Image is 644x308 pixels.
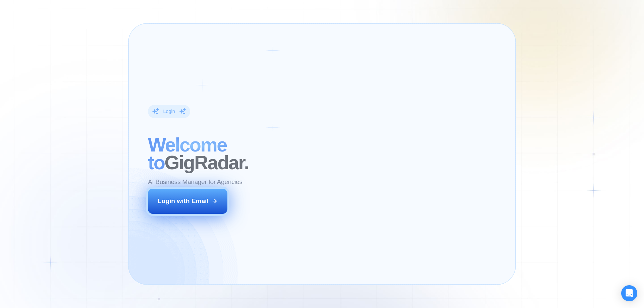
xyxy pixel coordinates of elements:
div: Login with Email [158,197,209,205]
div: Open Intercom Messenger [621,285,637,301]
div: Login [163,108,175,115]
h2: ‍ GigRadar. [148,136,314,171]
div: [PERSON_NAME] [366,198,427,206]
button: Login with Email [148,189,228,213]
p: Previously, we had a 5% to 7% reply rate on Upwork, but now our sales increased by 17%-20%. This ... [340,223,490,259]
div: Digital Agency [382,209,418,215]
span: Welcome to [148,134,227,173]
h2: The next generation of lead generation. [330,145,499,181]
p: AI Business Manager for Agencies [148,178,243,186]
div: CEO [366,209,378,215]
